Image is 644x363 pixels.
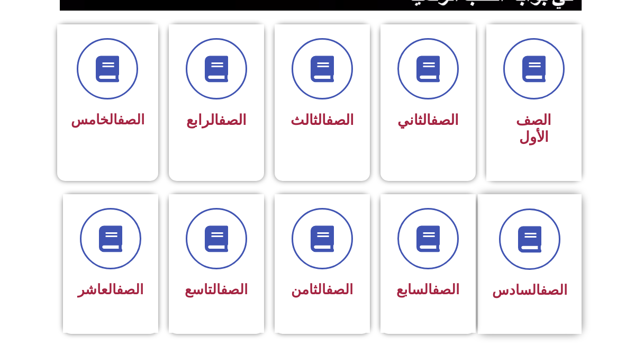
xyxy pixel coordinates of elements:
span: الرابع [186,112,247,129]
a: الصف [116,282,143,297]
a: الصف [540,282,567,298]
span: الثاني [397,112,459,129]
a: الصف [117,112,144,128]
span: السابع [396,282,459,297]
span: العاشر [78,282,143,297]
a: الصف [432,282,459,297]
a: الصف [219,112,247,129]
span: التاسع [185,282,248,297]
a: الصف [326,112,354,129]
span: الخامس [71,112,144,128]
a: الصف [326,282,353,297]
a: الصف [221,282,248,297]
span: الصف الأول [516,112,551,146]
span: السادس [492,282,567,298]
a: الصف [431,112,459,129]
span: الثالث [291,112,354,129]
span: الثامن [291,282,353,297]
